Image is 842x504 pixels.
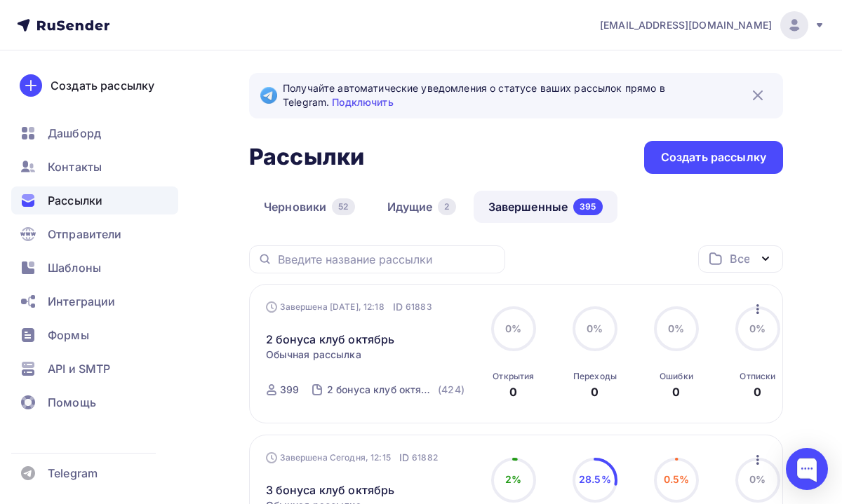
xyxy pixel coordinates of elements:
[661,149,766,165] div: Создать рассылку
[730,250,749,267] div: Все
[600,11,825,39] a: [EMAIL_ADDRESS][DOMAIN_NAME]
[660,371,693,382] div: Ошибки
[283,81,772,110] span: Получайте автоматические уведомления о статусе ваших рассылок прямо в Telegram.
[579,473,611,485] span: 28.5%
[11,186,178,214] a: Рассылки
[48,293,115,310] span: Интеграции
[438,383,465,397] div: (424)
[249,191,370,223] a: Черновики52
[393,300,403,314] span: ID
[48,125,101,142] span: Дашборд
[48,158,102,175] span: Контакты
[740,371,775,382] div: Отписки
[668,322,684,334] span: 0%
[664,473,690,485] span: 0.5%
[48,394,96,411] span: Помощь
[266,331,395,348] a: 2 бонуса клуб октябрь
[280,383,299,397] div: 399
[249,143,364,171] h2: Рассылки
[278,252,497,267] input: Введите название рассылки
[11,153,178,181] a: Контакты
[11,254,178,282] a: Шаблоны
[48,327,89,343] span: Формы
[474,191,617,223] a: Завершенные395
[266,348,361,362] span: Обычная рассылка
[493,371,534,382] div: Открытия
[754,383,761,400] div: 0
[332,96,393,108] a: Подключить
[698,245,783,273] button: Все
[327,383,435,397] div: 2 бонуса клуб октябрь
[672,383,680,400] div: 0
[591,383,599,400] div: 0
[373,191,471,223] a: Идущие2
[326,379,466,401] a: 2 бонуса клуб октябрь (424)
[573,371,617,382] div: Переходы
[48,192,102,209] span: Рассылки
[266,300,432,314] div: Завершена [DATE], 12:18
[48,259,101,276] span: Шаблоны
[11,321,178,349] a: Формы
[266,482,395,498] a: 3 бонуса клуб октябрь
[332,198,354,215] div: 52
[505,473,521,485] span: 2%
[48,465,98,482] span: Telegram
[48,360,110,377] span: API и SMTP
[600,18,772,32] span: [EMAIL_ADDRESS][DOMAIN_NAME]
[11,220,178,248] a: Отправители
[11,119,178,147] a: Дашборд
[587,322,603,334] span: 0%
[573,198,602,215] div: 395
[266,451,438,465] div: Завершена Сегодня, 12:15
[412,451,438,465] span: 61882
[438,198,455,215] div: 2
[260,87,277,104] img: Telegram
[399,451,409,465] span: ID
[51,77,154,94] div: Создать рассылку
[509,383,517,400] div: 0
[48,226,122,243] span: Отправители
[406,300,432,314] span: 61883
[749,322,766,334] span: 0%
[749,473,766,485] span: 0%
[505,322,521,334] span: 0%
